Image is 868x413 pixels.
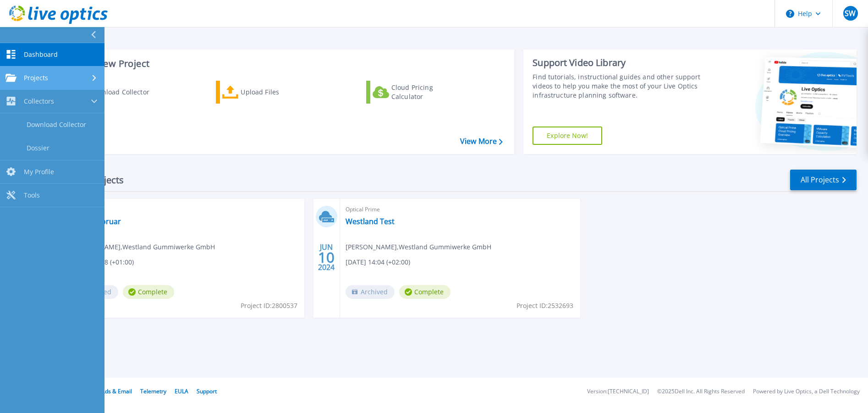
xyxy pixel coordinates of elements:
[318,253,335,261] span: 10
[753,389,860,395] li: Powered by Live Optics, a Dell Technology
[24,74,48,82] span: Projects
[24,97,54,105] span: Collectors
[366,81,468,104] a: Cloud Pricing Calculator
[88,83,162,101] div: Download Collector
[69,242,215,252] span: [PERSON_NAME] , Westland Gummiwerke GmbH
[24,168,54,176] span: My Profile
[69,204,299,215] span: Optical Prime
[533,72,702,100] div: Find tutorials, instructional guides and other support videos to help you make the most of your L...
[241,301,297,311] span: Project ID: 2800537
[346,285,395,299] span: Archived
[140,387,166,395] a: Telemetry
[587,389,649,395] li: Version: [TECHNICAL_ID]
[533,57,702,69] div: Support Video Library
[65,59,502,69] h3: Start a New Project
[346,204,575,215] span: Optical Prime
[346,257,410,267] span: [DATE] 14:04 (+02:00)
[123,285,174,299] span: Complete
[101,387,132,395] a: Ads & Email
[516,301,573,311] span: Project ID: 2532693
[216,81,318,104] a: Upload Files
[24,50,58,59] span: Dashboard
[24,191,40,199] span: Tools
[657,389,745,395] li: © 2025 Dell Inc. All Rights Reserved
[399,285,450,299] span: Complete
[318,241,335,274] div: JUN 2024
[790,170,857,190] a: All Projects
[241,83,314,101] div: Upload Files
[845,10,856,17] span: SW
[346,217,395,226] a: Westland Test
[533,127,602,145] a: Explore Now!
[391,83,465,101] div: Cloud Pricing Calculator
[460,137,503,146] a: View More
[175,387,188,395] a: EULA
[65,81,167,104] a: Download Collector
[346,242,491,252] span: [PERSON_NAME] , Westland Gummiwerke GmbH
[197,387,217,395] a: Support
